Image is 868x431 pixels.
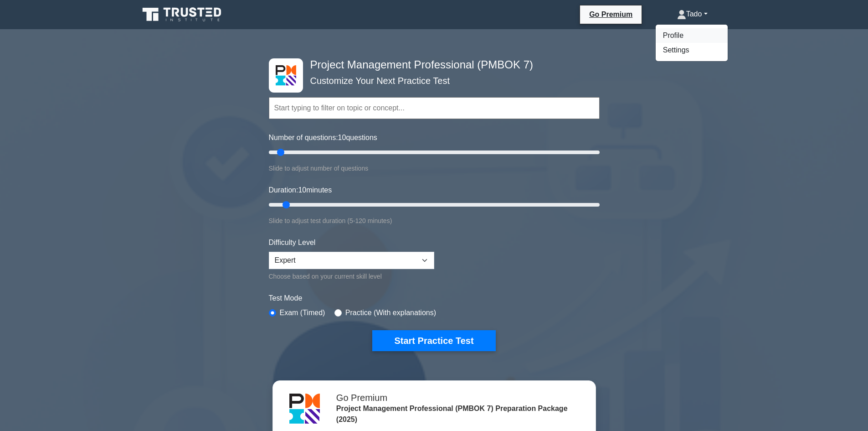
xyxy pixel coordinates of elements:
[338,134,346,141] span: 10
[269,185,332,196] label: Duration: minutes
[298,186,306,194] span: 10
[280,307,325,318] label: Exam (Timed)
[269,293,600,304] label: Test Mode
[307,58,555,72] h4: Project Management Professional (PMBOK 7)
[269,132,377,143] label: Number of questions: questions
[372,330,495,351] button: Start Practice Test
[269,271,434,282] div: Choose based on your current skill level
[656,43,728,57] a: Settings
[269,215,600,226] div: Slide to adjust test duration (5-120 minutes)
[269,237,316,248] label: Difficulty Level
[655,5,729,23] a: Tado
[656,28,728,43] a: Profile
[269,97,600,119] input: Start typing to filter on topic or concept...
[345,307,436,318] label: Practice (With explanations)
[269,163,600,174] div: Slide to adjust number of questions
[584,9,638,20] a: Go Premium
[655,24,728,62] ul: Tado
